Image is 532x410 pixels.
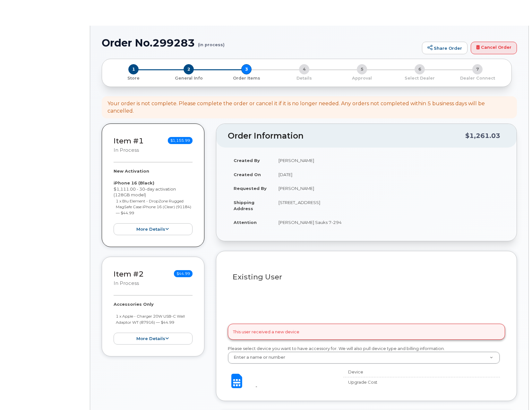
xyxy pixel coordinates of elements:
[198,37,225,47] small: (in process)
[255,383,333,389] div: -
[114,147,139,153] small: in process
[168,137,193,144] span: $1,155.99
[114,223,193,235] button: more details
[114,280,139,286] small: in process
[114,136,144,145] a: Item #1
[160,74,218,81] a: 2 General Info
[234,220,257,225] strong: Attention
[228,132,465,141] h2: Order Information
[114,302,154,307] strong: Accessories Only
[234,172,261,177] strong: Created On
[471,42,517,55] a: Cancel Order
[128,64,139,74] span: 1
[465,130,500,142] div: $1,261.03
[114,168,193,235] div: $1,111.00 - 30-day activation (128GB model)
[273,153,505,167] td: [PERSON_NAME]
[234,200,254,211] strong: Shipping Address
[273,215,505,229] td: [PERSON_NAME] Sauks 7-294
[343,369,408,375] div: Device
[110,75,157,81] p: Store
[107,74,160,81] a: 1 Store
[174,270,193,277] span: $44.99
[116,314,185,325] small: 1 x Apple - Charger 20W USB-C Wall Adaptor WT (87916) — $44.99
[228,352,500,363] a: Enter a name or number
[114,180,154,185] strong: iPhone 16 (Black)
[102,37,419,48] h1: Order No.299283
[114,333,193,345] button: more details
[273,167,505,182] td: [DATE]
[234,186,267,191] strong: Requested By
[114,168,149,174] strong: New Activation
[107,100,511,115] div: Your order is not complete. Please complete the order or cancel it if it is no longer needed. Any...
[116,199,191,215] small: 1 x Blu Element - DropZone Rugged MagSafe Case iPhone 16 (Clear) (91184) — $44.99
[228,324,505,340] div: This user received a new device
[184,64,194,74] span: 2
[162,75,215,81] p: General Info
[234,158,260,163] strong: Created By
[273,195,505,215] td: [STREET_ADDRESS]
[233,273,500,281] h3: Existing User
[273,181,505,195] td: [PERSON_NAME]
[114,269,144,278] a: Item #2
[422,42,468,55] a: Share Order
[228,346,505,364] div: Please select device you want to have accessory for. We will also pull device type and billing in...
[343,379,408,385] div: Upgrade Cost
[230,354,285,360] span: Enter a name or number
